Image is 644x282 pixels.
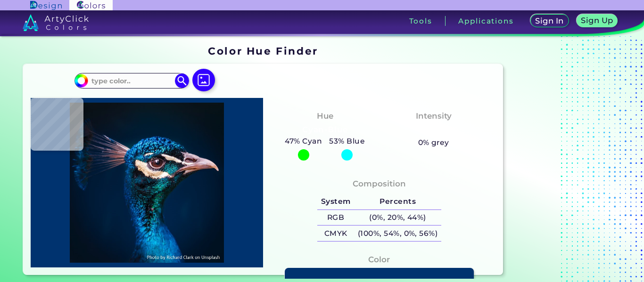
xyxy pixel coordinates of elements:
[580,16,614,24] h5: Sign Up
[418,137,449,149] h5: 0% grey
[30,1,62,10] img: ArtyClick Design logo
[458,17,513,24] h3: Applications
[576,14,619,28] a: Sign Up
[208,44,318,58] h1: Color Hue Finder
[192,69,215,91] img: icon picture
[326,135,369,147] h5: 53% Blue
[529,14,570,28] a: Sign In
[409,17,432,24] h3: Tools
[23,14,89,31] img: logo_artyclick_colors_white.svg
[354,194,441,209] h5: Percents
[281,135,326,147] h5: 47% Cyan
[317,194,354,209] h5: System
[535,17,564,25] h5: Sign In
[298,124,352,136] h3: Cyan-Blue
[175,73,189,88] img: icon search
[368,253,390,266] h4: Color
[317,210,354,226] h5: RGB
[88,74,176,87] input: type color..
[354,226,441,241] h5: (100%, 54%, 0%, 56%)
[317,109,333,123] h4: Hue
[317,226,354,241] h5: CMYK
[35,103,258,263] img: img_pavlin.jpg
[416,109,452,123] h4: Intensity
[353,177,406,191] h4: Composition
[354,210,441,226] h5: (0%, 20%, 44%)
[413,124,454,136] h3: Vibrant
